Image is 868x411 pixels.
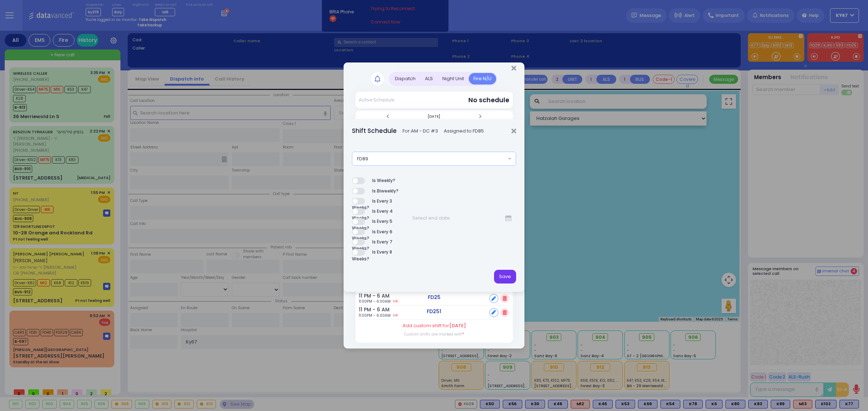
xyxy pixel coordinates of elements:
button: Save [494,270,516,284]
span: AM - DC #3 [411,127,438,134]
label: Is Every 7 Weeks? [352,239,408,246]
input: Select end date [408,211,501,225]
label: Is Every 3 Weeks? [352,198,408,205]
label: Is Weekly? [352,177,395,184]
span: FD89 [352,152,506,165]
label: Is Every 6 Weeks? [352,229,408,235]
span: FD89 [352,152,516,165]
label: Is Every 4 Weeks? [352,208,408,215]
label: Is Every 5 Weeks? [352,218,408,225]
label: Is Biweekly? [352,188,399,195]
label: Is Every 8 Weeks? [352,249,408,256]
span: FD85 [473,127,484,134]
h5: Shift Schedule [352,126,397,135]
span: Assigned to: [444,127,484,135]
button: Close [511,127,516,135]
span: For: [403,127,438,135]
